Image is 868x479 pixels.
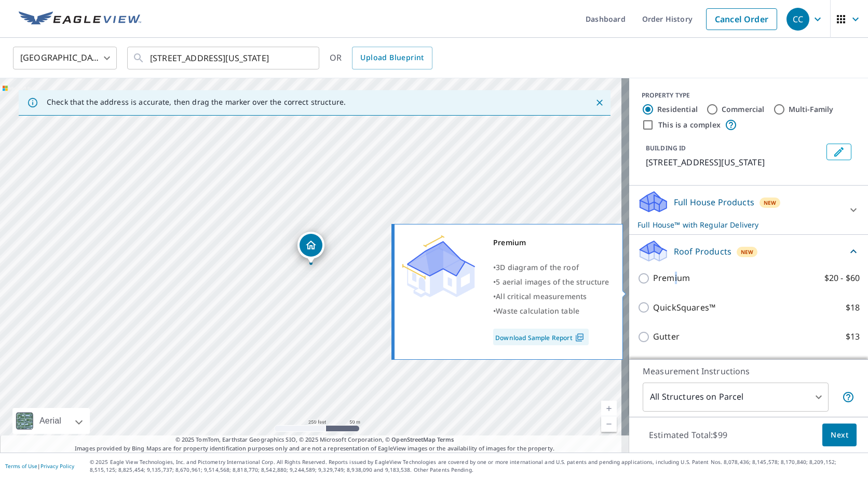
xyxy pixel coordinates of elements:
p: $20 - $60 [824,272,860,285]
div: • [493,260,609,275]
label: Commercial [722,104,765,115]
p: © 2025 Eagle View Technologies, Inc. and Pictometry International Corp. All Rights Reserved. Repo... [90,458,863,474]
p: [STREET_ADDRESS][US_STATE] [646,156,822,168]
img: Premium [402,235,475,298]
button: Close [593,96,606,109]
span: © 2025 TomTom, Earthstar Geographics SIO, © 2025 Microsoft Corporation, © [175,435,454,444]
span: New [764,199,777,207]
label: Residential [657,104,698,115]
div: • [493,304,609,318]
a: Cancel Order [706,8,777,30]
a: Upload Blueprint [352,47,432,69]
label: Multi-Family [789,104,834,115]
div: Roof ProductsNew [638,239,860,263]
span: 3D diagram of the roof [496,262,579,272]
div: Aerial [12,408,90,434]
a: Terms [437,435,454,443]
label: This is a complex [658,120,721,130]
span: Upload Blueprint [360,51,424,64]
a: Current Level 17, Zoom Out [601,416,617,432]
button: Edit building 1 [826,144,851,160]
div: CC [786,8,809,31]
div: Premium [493,235,609,250]
p: Estimated Total: $99 [641,424,736,446]
p: $13 [846,330,860,343]
p: | [5,463,74,469]
div: Full House ProductsNewFull House™ with Regular Delivery [638,190,860,230]
p: BUILDING ID [646,144,686,152]
button: Next [822,424,857,447]
a: Download Sample Report [493,329,589,345]
span: All critical measurements [496,291,587,301]
p: Roof Products [674,245,731,258]
p: Check that the address is accurate, then drag the marker over the correct structure. [47,97,346,107]
img: Pdf Icon [573,333,587,342]
span: Your report will include each building or structure inside the parcel boundary. In some cases, du... [842,391,855,403]
div: Aerial [36,408,64,434]
p: QuickSquares™ [653,301,715,314]
p: Full House Products [674,196,754,208]
img: EV Logo [19,11,141,27]
span: 5 aerial images of the structure [496,277,609,287]
span: Next [831,429,848,442]
div: [GEOGRAPHIC_DATA] [13,44,117,73]
div: • [493,289,609,304]
p: Premium [653,272,690,285]
div: Dropped pin, building 1, Residential property, 2381 GEORGIA ST E VANCOUVER BC V5L2C1 [297,232,324,264]
div: • [493,275,609,289]
p: Full House™ with Regular Delivery [638,219,841,230]
div: PROPERTY TYPE [642,91,856,100]
a: Terms of Use [5,462,37,470]
a: Current Level 17, Zoom In [601,401,617,416]
span: New [741,248,754,256]
p: Gutter [653,330,680,343]
p: $18 [846,301,860,314]
span: Waste calculation table [496,306,579,316]
p: Measurement Instructions [643,365,855,377]
input: Search by address or latitude-longitude [150,44,298,73]
div: OR [330,47,432,69]
div: All Structures on Parcel [643,383,829,412]
a: OpenStreetMap [391,435,435,443]
a: Privacy Policy [40,462,74,470]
